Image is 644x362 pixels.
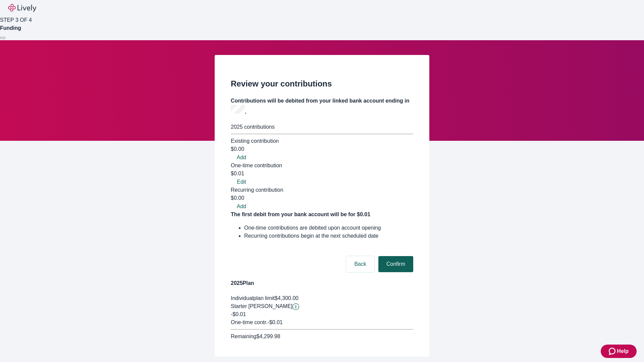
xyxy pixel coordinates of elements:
span: $4,300.00 [275,295,299,301]
button: Add [231,202,252,210]
h4: Contributions will be debited from your linked bank account ending in . [231,97,413,116]
span: Help [617,347,629,355]
div: $0.00 [231,194,413,202]
svg: Zendesk support icon [609,347,617,355]
img: Lively [8,4,36,12]
span: Starter [PERSON_NAME] [231,303,292,309]
div: One-time contribution [231,162,413,170]
div: 2025 contributions [231,123,413,131]
button: Zendesk support iconHelp [601,345,637,358]
span: One-time contr. [231,319,267,325]
div: $0.00 [231,145,413,153]
div: Recurring contribution [231,186,413,194]
div: $0.01 [231,170,413,178]
li: One-time contributions are debited upon account opening [244,224,413,232]
span: Individual plan limit [231,295,275,301]
div: Existing contribution [231,137,413,145]
button: Back [346,256,374,272]
button: Confirm [378,256,413,272]
button: Add [231,154,252,162]
span: Remaining [231,334,256,339]
span: -$0.01 [231,311,246,317]
h2: Review your contributions [231,78,413,90]
span: $4,299.98 [256,334,280,339]
span: - $0.01 [267,319,282,325]
li: Recurring contributions begin at the next scheduled date [244,232,413,240]
svg: Starter penny details [292,303,299,310]
button: Lively will contribute $0.01 to establish your account [292,303,299,310]
h4: 2025 Plan [231,279,413,287]
button: Edit [231,178,252,186]
strong: The first debit from your bank account will be for $0.01 [231,212,370,217]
